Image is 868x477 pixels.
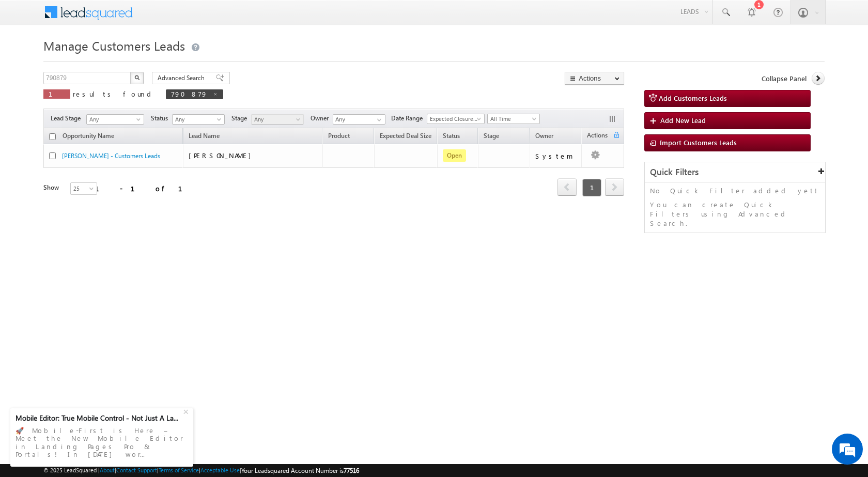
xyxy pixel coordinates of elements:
[16,423,188,461] div: 🚀 Mobile-First is Here – Meet the New Mobile Editor in Landing Pages Pro & Portals! In [DATE] wor...
[231,114,251,123] span: Stage
[71,184,98,193] span: 25
[375,130,437,144] a: Expected Deal Size
[311,114,333,123] span: Owner
[116,467,157,473] a: Contact Support
[488,114,537,124] span: All Time
[535,132,553,140] span: Owner
[173,115,222,124] span: Any
[171,89,208,98] span: 790879
[427,114,481,124] span: Expected Closure Date
[645,162,825,182] div: Quick Filters
[189,151,256,160] span: [PERSON_NAME]
[605,178,624,196] span: next
[557,178,577,196] span: prev
[443,149,466,162] span: Open
[241,467,359,474] span: Your Leadsquared Account Number is
[100,467,115,473] a: About
[484,132,499,140] span: Stage
[371,115,384,125] a: Show All Items
[200,467,240,473] a: Acceptable Use
[659,94,727,102] span: Add Customers Leads
[478,130,504,144] a: Stage
[660,138,737,147] span: Import Customers Leads
[582,130,613,143] span: Actions
[251,114,304,125] a: Any
[487,114,540,124] a: All Time
[557,179,577,196] a: prev
[43,183,62,192] div: Show
[328,132,350,140] span: Product
[344,467,359,474] span: 77516
[183,130,225,144] span: Lead Name
[535,151,577,161] div: System
[427,114,485,124] a: Expected Closure Date
[660,116,706,125] span: Add New Lead
[605,179,624,196] a: next
[333,114,385,125] input: Type to Search
[43,466,359,475] span: © 2025 LeadSquared | | | | |
[650,186,820,195] p: No Quick Filter added yet!
[151,114,172,123] span: Status
[159,467,199,473] a: Terms of Service
[650,200,820,228] p: You can create Quick Filters using Advanced Search.
[86,114,144,125] a: Any
[134,75,139,80] img: Search
[565,72,624,85] button: Actions
[95,182,195,194] div: 1 - 1 of 1
[391,114,427,123] span: Date Range
[158,73,208,83] span: Advanced Search
[51,114,85,123] span: Lead Stage
[73,89,155,98] span: results found
[582,179,601,196] span: 1
[252,115,301,124] span: Any
[172,114,225,125] a: Any
[181,405,193,417] div: +
[49,133,56,140] input: Check all records
[70,182,97,195] a: 25
[87,115,141,124] span: Any
[57,130,119,144] a: Opportunity Name
[380,132,431,140] span: Expected Deal Size
[63,132,114,140] span: Opportunity Name
[43,37,185,54] span: Manage Customers Leads
[762,74,807,83] span: Collapse Panel
[49,89,65,98] span: 1
[62,152,160,160] a: [PERSON_NAME] - Customers Leads
[438,130,465,144] a: Status
[16,413,182,423] div: Mobile Editor: True Mobile Control - Not Just A La...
